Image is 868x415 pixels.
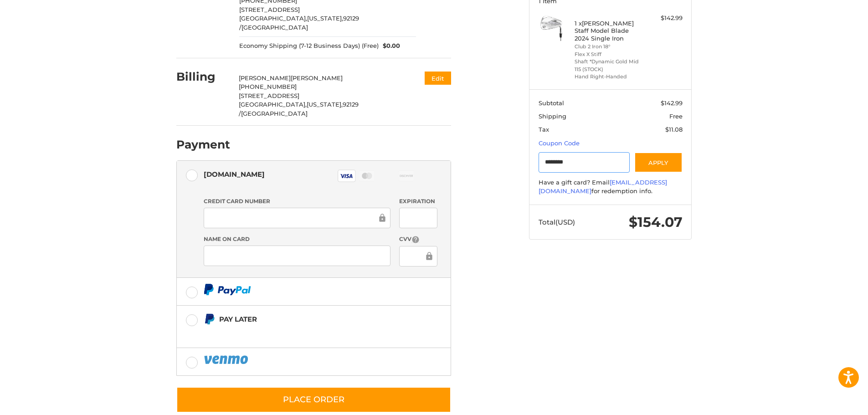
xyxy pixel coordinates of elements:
span: [STREET_ADDRESS] [239,6,300,13]
a: Coupon Code [539,139,580,147]
span: $142.99 [661,99,683,107]
div: Pay Later [219,312,394,327]
span: [PERSON_NAME] [239,74,291,82]
label: CVV [399,235,437,244]
label: Expiration [399,197,437,205]
button: Apply [634,152,683,173]
span: [STREET_ADDRESS] [239,92,299,99]
li: Flex X Stiff [575,51,644,58]
span: [GEOGRAPHIC_DATA] [241,24,308,31]
span: Total (USD) [539,218,575,226]
span: 92129 / [239,15,359,31]
span: [US_STATE], [307,15,343,22]
h2: Billing [176,70,230,84]
span: [PERSON_NAME] [291,74,343,82]
span: Economy Shipping (7-12 Business Days) (Free) [239,41,379,51]
span: $154.07 [629,214,683,231]
button: Edit [425,72,451,85]
div: Have a gift card? Email for redemption info. [539,178,683,196]
span: Tax [539,126,549,133]
label: Name on Card [204,235,390,243]
span: [US_STATE], [307,101,343,108]
img: PayPal icon [204,354,250,365]
input: Gift Certificate or Coupon Code [539,152,630,173]
h4: 1 x [PERSON_NAME] Staff Model Blade 2024 Single Iron [575,20,644,42]
li: Club 2 Iron 18° [575,43,644,51]
span: $0.00 [379,41,401,51]
span: $11.08 [665,126,683,133]
span: [PHONE_NUMBER] [239,83,297,90]
iframe: Google Customer Reviews [793,390,868,415]
img: PayPal icon [204,284,251,295]
span: [GEOGRAPHIC_DATA], [239,101,307,108]
button: Place Order [176,387,451,413]
span: Shipping [539,113,566,120]
h2: Payment [176,138,230,152]
span: Subtotal [539,99,564,107]
iframe: PayPal Message 1 [204,328,394,337]
li: Shaft *Dynamic Gold Mid 115 (STOCK) [575,58,644,73]
span: Free [669,113,683,120]
span: 92129 / [239,101,359,117]
li: Hand Right-Handed [575,73,644,81]
img: Pay Later icon [204,313,215,325]
div: [DOMAIN_NAME] [204,167,265,182]
span: [GEOGRAPHIC_DATA] [241,110,308,117]
label: Credit Card Number [204,197,390,205]
span: [GEOGRAPHIC_DATA], [239,15,307,22]
div: $142.99 [647,14,683,23]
